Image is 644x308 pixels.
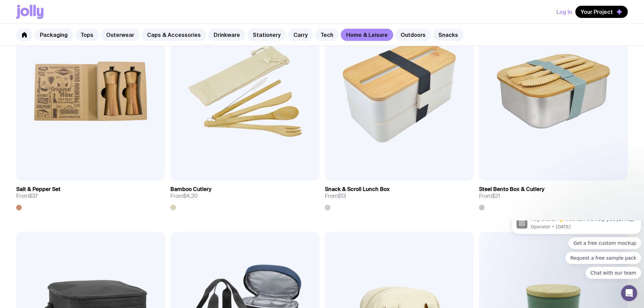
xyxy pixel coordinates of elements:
[575,6,628,18] button: Your Project
[479,186,545,193] h3: Steel Bento Box & Cutlery
[325,181,474,210] a: Snack & Scroll Lunch BoxFrom$13
[170,181,319,210] a: Bamboo CutleryFrom$4.20
[56,31,133,44] button: Quick reply: Request a free sample pack
[59,17,133,29] button: Quick reply: Get a free custom mockup
[22,3,127,9] p: Message from Operator, sent 1w ago
[170,186,212,193] h3: Bamboo Cutlery
[325,186,390,193] h3: Snack & Scroll Lunch Box
[556,6,572,18] button: Log In
[75,29,99,41] a: Tops
[77,46,133,58] button: Quick reply: Chat with our team
[170,193,198,199] span: From
[509,220,644,283] iframe: Intercom notifications message
[288,29,313,41] a: Carry
[338,192,346,199] span: $13
[479,193,500,199] span: From
[325,193,346,199] span: From
[479,181,628,210] a: Steel Bento Box & CutleryFrom$21
[621,285,637,301] iframe: Intercom live chat
[34,29,73,41] a: Packaging
[492,192,500,199] span: $21
[433,29,463,41] a: Snacks
[16,193,38,199] span: From
[142,29,206,41] a: Caps & Accessories
[395,29,431,41] a: Outdoors
[208,29,245,41] a: Drinkware
[3,17,133,58] div: Quick reply options
[16,186,61,193] h3: Salt & Pepper Set
[341,29,393,41] a: Home & Leisure
[16,181,165,210] a: Salt & Pepper SetFrom$37
[247,29,286,41] a: Stationery
[581,8,613,15] span: Your Project
[101,29,140,41] a: Outerwear
[183,192,198,199] span: $4.20
[29,192,38,199] span: $37
[315,29,339,41] a: Tech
